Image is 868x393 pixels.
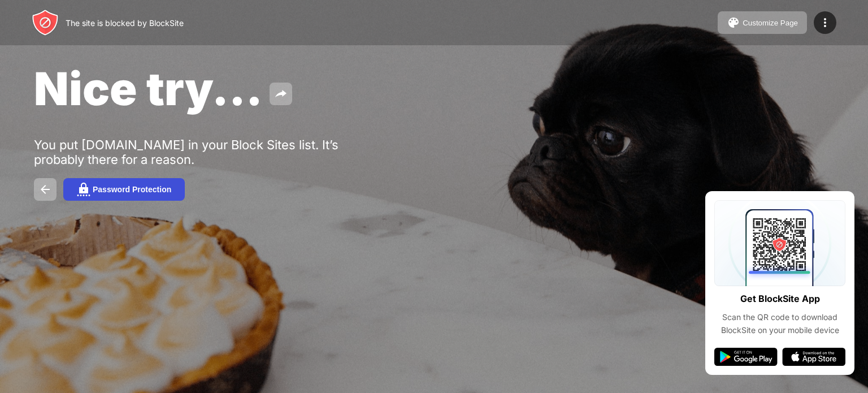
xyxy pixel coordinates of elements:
[782,348,845,366] img: app-store.svg
[34,61,263,116] span: Nice try...
[93,185,171,194] div: Password Protection
[727,16,740,29] img: pallet.svg
[714,311,845,336] div: Scan the QR code to download BlockSite on your mobile device
[63,178,185,201] button: Password Protection
[818,16,832,29] img: menu-icon.svg
[718,11,807,34] button: Customize Page
[34,137,383,167] div: You put [DOMAIN_NAME] in your Block Sites list. It’s probably there for a reason.
[714,348,778,366] img: google-play.svg
[274,87,288,101] img: share.svg
[38,183,52,196] img: back.svg
[743,19,798,27] div: Customize Page
[32,9,59,36] img: header-logo.svg
[740,291,820,307] div: Get BlockSite App
[66,18,184,28] div: The site is blocked by BlockSite
[77,183,90,196] img: password.svg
